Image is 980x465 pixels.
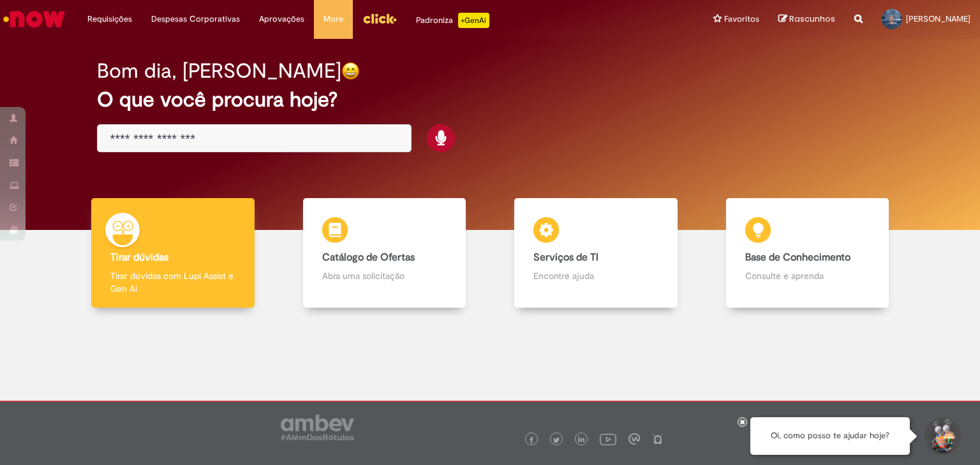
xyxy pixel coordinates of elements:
[322,251,415,264] b: Catálogo de Ofertas
[906,13,970,24] span: [PERSON_NAME]
[702,198,914,308] a: Base de Conhecimento Consulte e aprenda
[923,417,961,455] button: Iniciar Conversa de Suporte
[416,13,489,28] div: Padroniza
[528,437,535,443] img: logo_footer_facebook.png
[458,13,489,28] p: +GenAi
[652,433,664,445] img: logo_footer_naosei.png
[87,13,132,25] span: Requisições
[97,89,884,111] h2: O que você procura hoje?
[322,269,447,282] p: Abra uma solicitação
[67,198,279,308] a: Tirar dúvidas Tirar dúvidas com Lupi Assist e Gen Ai
[323,13,343,25] span: More
[745,269,870,282] p: Consulte e aprenda
[110,269,235,295] p: Tirar dúvidas com Lupi Assist e Gen Ai
[110,251,168,264] b: Tirar dúvidas
[533,269,658,282] p: Encontre ajuda
[778,13,835,25] a: Rascunhos
[259,13,304,25] span: Aprovações
[279,198,491,308] a: Catálogo de Ofertas Abra uma solicitação
[341,62,360,80] img: happy-face.png
[151,13,240,25] span: Despesas Corporativas
[789,13,835,25] span: Rascunhos
[578,436,584,444] img: logo_footer_linkedin.png
[533,251,598,264] b: Serviços de TI
[1,6,67,32] img: ServiceNow
[724,13,759,25] span: Favoritos
[745,251,850,264] b: Base de Conhecimento
[628,433,640,445] img: logo_footer_workplace.png
[553,437,560,443] img: logo_footer_twitter.png
[97,60,341,82] h2: Bom dia, [PERSON_NAME]
[281,415,354,440] img: logo_footer_ambev_rotulo_gray.png
[600,431,616,447] img: logo_footer_youtube.png
[362,9,397,28] img: click_logo_yellow_360x200.png
[750,417,910,455] div: Oi, como posso te ajudar hoje?
[490,198,702,308] a: Serviços de TI Encontre ajuda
